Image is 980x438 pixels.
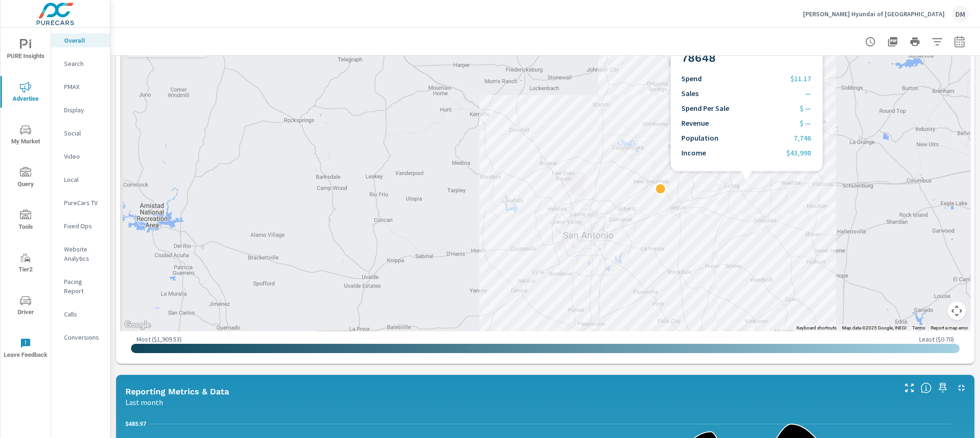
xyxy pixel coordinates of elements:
[64,175,103,184] p: Local
[137,335,182,343] p: Most ( $1,909.53 )
[64,309,103,319] p: Calls
[64,221,103,231] p: Fixed Ops
[51,80,110,94] div: PMAX
[122,319,153,331] a: Open this area in Google Maps (opens a new window)
[125,397,163,408] p: Last month
[51,275,110,298] div: Pacing Report
[906,32,924,51] button: Print Report
[51,126,110,140] div: Social
[51,196,110,210] div: PureCars TV
[931,325,968,330] a: Report a map error
[64,129,103,138] p: Social
[64,333,103,342] p: Conversions
[3,338,48,361] span: Leave Feedback
[842,325,907,330] span: Map data ©2025 Google, INEGI
[64,277,103,296] p: Pacing Report
[64,152,103,161] p: Video
[803,10,945,18] p: [PERSON_NAME] Hyundai of [GEOGRAPHIC_DATA]
[64,36,103,45] p: Overall
[51,103,110,117] div: Display
[51,57,110,71] div: Search
[51,173,110,187] div: Local
[64,105,103,115] p: Display
[125,421,146,427] text: $485.97
[3,210,48,232] span: Tools
[64,245,103,263] p: Website Analytics
[935,380,950,395] span: Save this to your personalized report
[0,28,51,369] div: nav menu
[64,82,103,91] p: PMAX
[51,33,110,47] div: Overall
[64,198,103,207] p: PureCars TV
[3,252,48,275] span: Tier2
[928,32,947,51] button: Apply Filters
[952,6,969,22] div: DM
[3,124,48,147] span: My Market
[64,59,103,68] p: Search
[883,32,902,51] button: "Export Report to PDF"
[947,302,966,320] button: Map camera controls
[51,219,110,233] div: Fixed Ops
[3,82,48,104] span: Advertise
[921,382,932,393] span: Understand performance data overtime and see how metrics compare to each other.
[51,242,110,265] div: Website Analytics
[125,386,229,396] h5: Reporting Metrics & Data
[51,330,110,344] div: Conversions
[3,167,48,190] span: Query
[954,380,969,395] button: Minimize Widget
[122,319,153,331] img: Google
[3,39,48,62] span: PURE Insights
[51,307,110,321] div: Calls
[912,325,925,330] a: Terms
[797,325,836,331] button: Keyboard shortcuts
[919,335,954,343] p: Least ( $0.70 )
[3,295,48,318] span: Driver
[902,380,917,395] button: Make Fullscreen
[950,32,969,51] button: Select Date Range
[51,149,110,163] div: Video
